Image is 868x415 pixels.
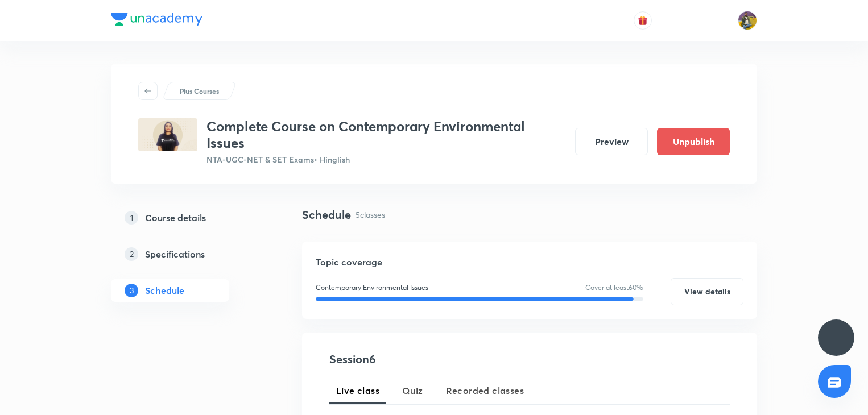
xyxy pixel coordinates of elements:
[302,206,351,223] h4: Schedule
[329,351,537,368] h4: Session 6
[138,118,197,151] img: 3349F0BD-1087-490F-B3FC-141AF42003C5_plus.png
[316,255,743,269] h5: Topic coverage
[316,283,428,293] p: Contemporary Environmental Issues
[829,331,843,345] img: ttu
[111,13,202,29] a: Company Logo
[145,284,184,297] h5: Schedule
[145,211,206,225] h5: Course details
[575,128,648,155] button: Preview
[446,384,524,397] span: Recorded classes
[111,13,202,26] img: Company Logo
[145,247,205,261] h5: Specifications
[125,284,138,297] p: 3
[671,278,743,305] button: View details
[111,243,266,265] a: 2Specifications
[356,209,385,221] p: 5 classes
[206,153,566,165] p: NTA-UGC-NET & SET Exams • Hinglish
[125,247,138,261] p: 2
[125,211,138,225] p: 1
[638,15,648,26] img: avatar
[634,11,652,30] button: avatar
[206,118,566,151] h3: Complete Course on Contemporary Environmental Issues
[180,86,219,96] p: Plus Courses
[336,384,379,397] span: Live class
[585,283,643,293] p: Cover at least 60 %
[657,128,730,155] button: Unpublish
[738,11,757,30] img: sajan k
[111,206,266,229] a: 1Course details
[402,384,423,397] span: Quiz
